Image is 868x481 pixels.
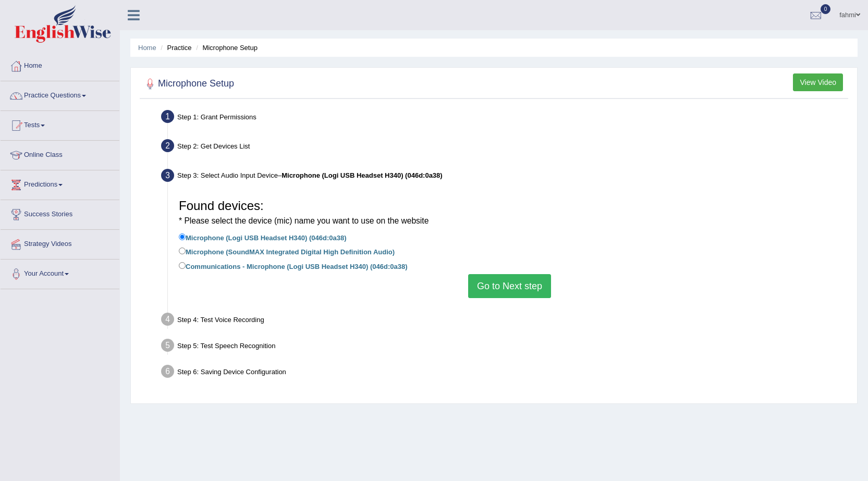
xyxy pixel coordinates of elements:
[156,336,852,359] div: Step 5: Test Speech Recognition
[179,233,186,240] input: Microphone (Logi USB Headset H340) (046d:0a38)
[156,136,852,159] div: Step 2: Get Devices List
[158,43,191,53] li: Practice
[1,141,119,167] a: Online Class
[179,216,429,225] small: * Please select the device (mic) name you want to use on the website
[1,52,119,78] a: Home
[793,73,843,91] button: View Video
[1,260,119,286] a: Your Account
[468,274,551,298] button: Go to Next step
[821,4,831,14] span: 0
[179,231,346,243] label: Microphone (Logi USB Headset H340) (046d:0a38)
[156,166,852,189] div: Step 3: Select Audio Input Device
[179,199,840,227] h3: Found devices:
[179,260,407,272] label: Communications - Microphone (Logi USB Headset H340) (046d:0a38)
[1,81,119,107] a: Practice Questions
[156,107,852,130] div: Step 1: Grant Permissions
[138,44,156,52] a: Home
[278,171,443,179] span: –
[179,262,186,269] input: Communications - Microphone (Logi USB Headset H340) (046d:0a38)
[1,111,119,137] a: Tests
[156,310,852,332] div: Step 4: Test Voice Recording
[1,170,119,196] a: Predictions
[282,171,442,179] b: Microphone (Logi USB Headset H340) (046d:0a38)
[1,230,119,256] a: Strategy Videos
[1,200,119,226] a: Success Stories
[179,248,186,254] input: Microphone (SoundMAX Integrated Digital High Definition Audio)
[193,43,258,53] li: Microphone Setup
[142,76,234,92] h2: Microphone Setup
[156,362,852,385] div: Step 6: Saving Device Configuration
[179,245,395,257] label: Microphone (SoundMAX Integrated Digital High Definition Audio)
